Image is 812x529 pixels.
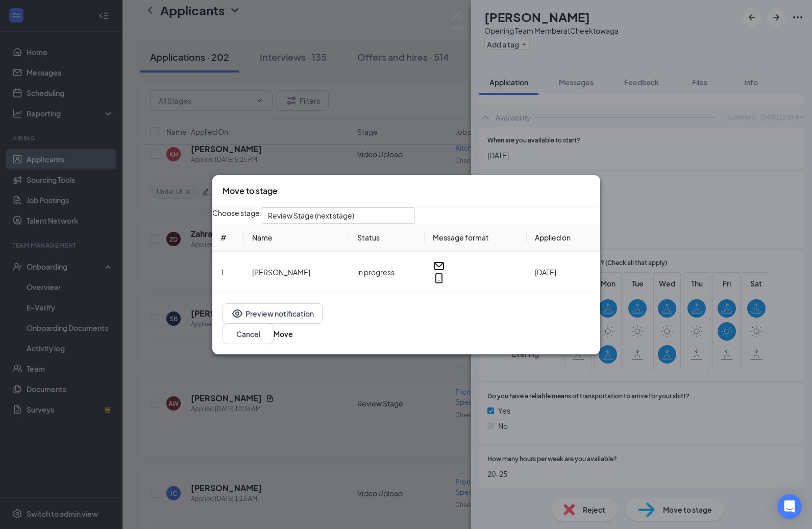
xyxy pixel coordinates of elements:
td: in progress [349,252,424,293]
h3: Move to stage [223,185,278,197]
span: Review Stage (next stage) [268,208,354,223]
span: 1 [220,268,225,277]
td: [PERSON_NAME] [244,252,349,293]
th: Status [349,224,424,252]
th: Applied on [527,224,600,252]
span: Choose stage: [212,207,262,224]
td: [DATE] [527,252,600,293]
th: # [212,224,244,252]
button: EyePreview notification [223,303,323,324]
button: Move [274,328,293,340]
svg: Email [432,260,445,272]
th: Message format [424,224,526,252]
svg: MobileSms [432,272,445,284]
div: Open Intercom Messenger [777,494,802,519]
th: Name [244,224,349,252]
svg: Eye [231,307,243,320]
button: Cancel [223,324,274,344]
